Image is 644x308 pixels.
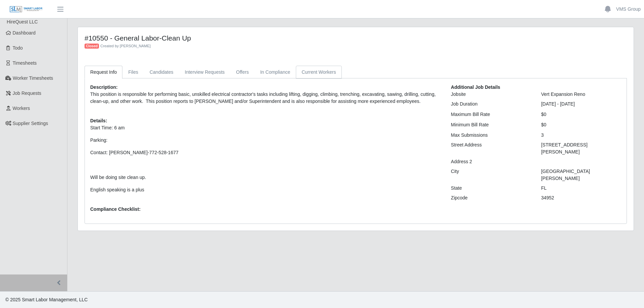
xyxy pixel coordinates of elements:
[90,137,441,144] p: Parking:
[451,84,500,90] b: Additional Job Details
[13,30,36,36] span: Dashboard
[446,121,536,128] div: Minimum Bill Rate
[536,111,626,118] div: $0
[536,91,626,98] div: Vert Expansion Reno
[90,149,441,156] p: Contact: [PERSON_NAME]-772-528-1677
[13,90,42,96] span: Job Requests
[536,185,626,192] div: FL
[85,44,99,49] span: Closed
[536,141,626,156] div: [STREET_ADDRESS][PERSON_NAME]
[90,124,441,131] p: Start Time: 6 am
[100,44,151,48] span: Created by [PERSON_NAME]
[446,194,536,201] div: Zipcode
[90,186,441,193] p: English speaking is a plus
[13,106,30,111] span: Workers
[446,132,536,139] div: Max Submissions
[446,168,536,182] div: City
[90,84,118,90] b: Description:
[446,141,536,156] div: Street Address
[296,66,341,79] a: Current Workers
[122,66,144,79] a: Files
[7,19,38,24] span: HireQuest LLC
[90,91,441,105] p: This position is responsible for performing basic, unskilled electrical contractor's tasks includ...
[85,66,122,79] a: Request Info
[446,111,536,118] div: Maximum Bill Rate
[446,185,536,192] div: State
[90,206,141,212] b: Compliance Checklist:
[230,66,255,79] a: Offers
[13,45,23,51] span: Todo
[179,66,230,79] a: Interview Requests
[85,34,489,42] h4: #10550 - General Labor-Clean Up
[536,121,626,128] div: $0
[446,158,536,165] div: Address 2
[536,194,626,201] div: 34952
[5,297,88,302] span: © 2025 Smart Labor Management, LLC
[13,121,48,126] span: Supplier Settings
[536,132,626,139] div: 3
[90,174,441,181] p: Will be doing site clean up.
[536,101,626,108] div: [DATE] - [DATE]
[13,75,53,81] span: Worker Timesheets
[255,66,296,79] a: In Compliance
[13,60,37,66] span: Timesheets
[446,91,536,98] div: Jobsite
[616,6,641,13] a: VMS Group
[90,118,107,123] b: Details:
[144,66,179,79] a: Candidates
[446,101,536,108] div: Job Duration
[536,168,626,182] div: [GEOGRAPHIC_DATA][PERSON_NAME]
[9,6,43,13] img: SLM Logo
